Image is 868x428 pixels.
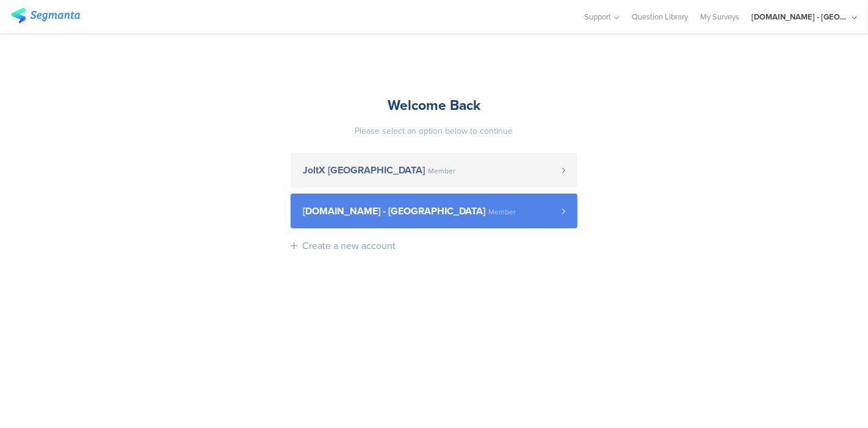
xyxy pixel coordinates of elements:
[488,208,516,216] span: Member
[428,167,455,175] span: Member
[11,8,80,23] img: segmanta logo
[291,153,577,187] a: JoltX [GEOGRAPHIC_DATA] Member
[303,206,485,216] span: [DOMAIN_NAME] - [GEOGRAPHIC_DATA]
[291,95,577,115] div: Welcome Back
[291,194,577,228] a: [DOMAIN_NAME] - [GEOGRAPHIC_DATA] Member
[585,11,612,23] span: Support
[303,165,425,175] span: JoltX [GEOGRAPHIC_DATA]
[291,125,577,137] div: Please select an option below to continue
[751,11,849,23] div: [DOMAIN_NAME] - [GEOGRAPHIC_DATA]
[302,239,396,253] div: Create a new account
